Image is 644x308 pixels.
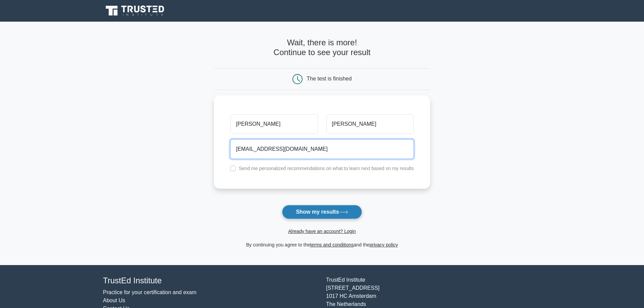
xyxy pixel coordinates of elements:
[103,289,197,295] a: Practice for your certification and exam
[230,139,414,159] input: Email
[282,205,362,219] button: Show my results
[239,166,414,171] label: Send me personalized recommendations on what to learn next based on my results
[210,241,434,249] div: By continuing you agree to the and the
[214,38,430,57] h4: Wait, there is more! Continue to see your result
[230,114,318,134] input: First name
[288,229,356,234] a: Already have an account? Login
[326,114,414,134] input: Last name
[369,242,398,247] a: privacy policy
[307,76,352,81] div: The test is finished
[103,276,318,286] h4: TrustEd Institute
[103,298,125,303] a: About Us
[310,242,354,247] a: terms and conditions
